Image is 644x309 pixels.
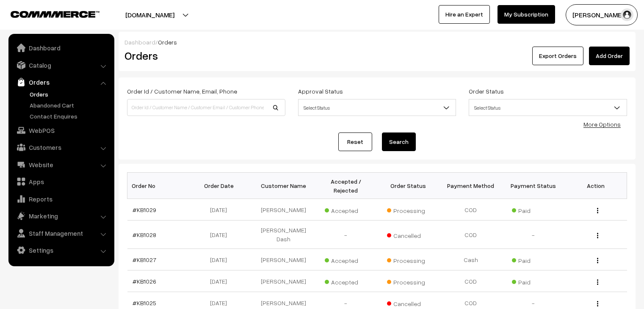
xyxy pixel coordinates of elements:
a: Dashboard [11,40,111,55]
img: Menu [597,233,598,238]
th: Customer Name [252,173,315,199]
a: Dashboard [124,39,155,46]
input: Order Id / Customer Name / Customer Email / Customer Phone [127,99,285,116]
button: [PERSON_NAME]… [566,4,638,25]
td: [PERSON_NAME] [252,249,315,270]
th: Accepted / Rejected [315,173,377,199]
a: Reset [338,132,372,151]
a: Add Order [589,47,630,65]
span: Accepted [325,276,367,287]
th: Payment Method [439,173,502,199]
a: #KB1028 [133,231,156,238]
th: Order Date [190,173,252,199]
a: COMMMERCE [11,8,85,19]
td: COD [439,199,502,221]
img: Menu [597,301,598,306]
label: Order Id / Customer Name, Email, Phone [127,87,237,96]
td: [DATE] [190,221,252,249]
span: Processing [387,276,429,287]
a: Hire an Expert [439,5,490,24]
td: [DATE] [190,199,252,221]
a: Orders [11,74,111,90]
th: Action [564,173,627,199]
button: Search [382,132,416,151]
th: Order No [127,173,190,199]
a: Reports [11,191,111,207]
a: #KB1027 [133,256,156,263]
a: Catalog [11,58,111,73]
img: Menu [597,258,598,263]
td: - [502,221,565,249]
img: Menu [597,279,598,285]
a: Abandoned Cart [28,101,111,110]
span: Processing [387,204,429,215]
button: Export Orders [532,47,583,65]
img: Menu [597,208,598,213]
span: Paid [512,254,554,265]
td: [DATE] [190,249,252,270]
td: [PERSON_NAME] [252,199,315,221]
span: Orders [158,39,177,46]
span: Paid [512,204,554,215]
a: Marketing [11,208,111,223]
h2: Orders [124,49,285,62]
img: user [621,8,633,21]
a: Apps [11,174,111,189]
td: [DATE] [190,270,252,292]
a: Staff Management [11,226,111,241]
span: Accepted [325,204,367,215]
a: WebPOS [11,123,111,138]
td: [PERSON_NAME] [252,270,315,292]
label: Approval Status [298,87,343,96]
th: Payment Status [502,173,565,199]
td: - [315,221,377,249]
span: Select Status [298,99,456,116]
span: Select Status [469,99,627,116]
span: Cancelled [387,297,429,308]
td: [PERSON_NAME] Dash [252,221,315,249]
a: My Subscription [498,5,555,24]
a: #KB1026 [133,278,156,285]
a: More Options [583,121,621,128]
span: Processing [387,254,429,265]
span: Accepted [325,254,367,265]
td: COD [439,221,502,249]
span: Select Status [299,100,456,115]
a: #KB1025 [133,299,156,306]
td: COD [439,270,502,292]
button: [DOMAIN_NAME] [96,4,204,25]
label: Order Status [469,87,504,96]
span: Paid [512,276,554,287]
td: Cash [439,249,502,270]
img: COMMMERCE [11,11,100,17]
a: Website [11,157,111,172]
a: Orders [28,90,111,99]
span: Cancelled [387,229,429,240]
a: Contact Enquires [28,112,111,121]
a: Settings [11,243,111,258]
a: #KB1029 [133,206,156,213]
th: Order Status [377,173,440,199]
div: / [124,38,630,47]
span: Select Status [469,100,627,115]
a: Customers [11,140,111,155]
